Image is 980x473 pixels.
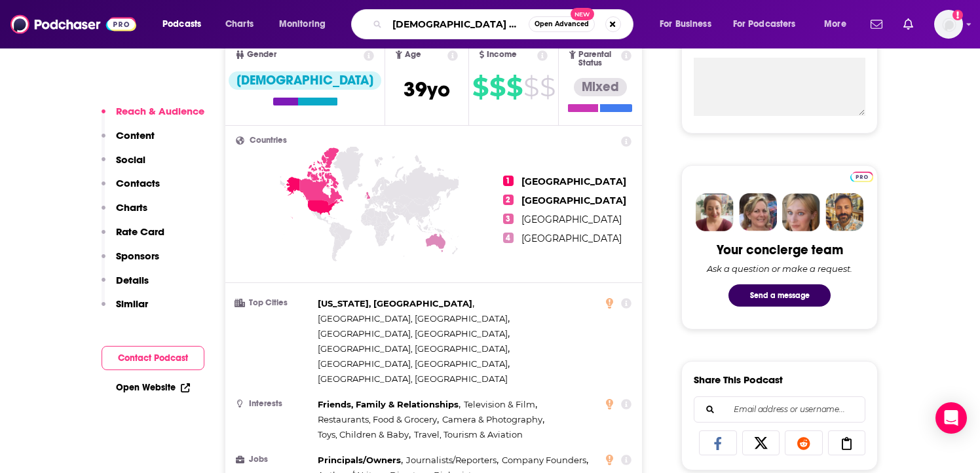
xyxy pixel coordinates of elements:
span: [GEOGRAPHIC_DATA], [GEOGRAPHIC_DATA] [318,328,508,339]
button: Sponsors [102,250,159,274]
img: Barbara Profile [739,193,777,231]
span: Gender [247,50,276,59]
span: , [442,412,544,427]
span: Travel, Tourism & Aviation [414,429,523,440]
span: More [824,15,846,33]
span: $ [540,77,555,98]
span: , [318,356,510,371]
span: [GEOGRAPHIC_DATA], [GEOGRAPHIC_DATA] [318,358,508,369]
img: Jon Profile [825,193,863,231]
span: Income [487,50,517,59]
p: Sponsors [116,250,159,262]
img: Podchaser Pro [850,172,873,182]
span: 1 [503,176,514,186]
button: Similar [102,297,148,322]
a: Share on Reddit [785,430,823,455]
button: Charts [102,201,147,225]
span: , [318,427,411,442]
span: $ [472,77,488,98]
span: , [318,311,510,326]
button: open menu [270,14,343,35]
input: Search podcasts, credits, & more... [387,14,529,35]
span: $ [523,77,538,98]
span: For Podcasters [733,15,796,33]
span: Age [405,50,421,59]
span: , [406,453,499,468]
div: Open Intercom Messenger [935,402,967,434]
span: 39 yo [404,77,450,102]
span: Parental Status [578,50,619,67]
span: Logged in as RebeccaThomas9000 [934,10,963,39]
p: Similar [116,297,148,310]
h3: Jobs [236,455,312,464]
span: , [318,326,510,341]
p: Social [116,153,145,166]
a: Show notifications dropdown [865,13,888,35]
img: User Profile [934,10,963,39]
p: Content [116,129,155,142]
h3: Share This Podcast [694,373,783,386]
span: Journalists/Reporters [406,455,497,465]
button: Show profile menu [934,10,963,39]
span: 2 [503,195,514,205]
div: [DEMOGRAPHIC_DATA] [229,71,381,90]
img: Sydney Profile [696,193,734,231]
span: [GEOGRAPHIC_DATA], [GEOGRAPHIC_DATA] [318,343,508,354]
span: Restaurants, Food & Grocery [318,414,437,425]
input: Email address or username... [705,397,854,422]
span: , [502,453,588,468]
a: Open Website [116,382,190,393]
span: [GEOGRAPHIC_DATA], [GEOGRAPHIC_DATA] [318,373,508,384]
div: Ask a question or make a request. [707,263,852,274]
span: [GEOGRAPHIC_DATA], [GEOGRAPHIC_DATA] [318,313,508,324]
span: , [318,341,510,356]
p: Charts [116,201,147,214]
a: Charts [217,14,261,35]
span: [GEOGRAPHIC_DATA] [521,176,626,187]
span: Open Advanced [535,21,589,28]
span: , [318,397,461,412]
a: Share on Facebook [699,430,737,455]
img: Podchaser - Follow, Share and Rate Podcasts [10,12,136,37]
span: , [318,296,474,311]
button: open menu [815,14,863,35]
button: open menu [650,14,728,35]
span: Monitoring [279,15,326,33]
button: Open AdvancedNew [529,16,595,32]
span: Charts [225,15,254,33]
a: Show notifications dropdown [898,13,918,35]
div: Search followers [694,396,865,423]
span: [GEOGRAPHIC_DATA] [521,214,622,225]
span: Podcasts [162,15,201,33]
p: Rate Card [116,225,164,238]
p: Details [116,274,149,286]
a: Share on X/Twitter [742,430,780,455]
div: Search podcasts, credits, & more... [364,9,646,39]
p: Contacts [116,177,160,189]
h3: Top Cities [236,299,312,307]
img: Jules Profile [782,193,820,231]
button: open menu [153,14,218,35]
h3: Interests [236,400,312,408]
span: [GEOGRAPHIC_DATA] [521,233,622,244]
button: Contact Podcast [102,346,204,370]
div: Mixed [574,78,627,96]
a: Copy Link [828,430,866,455]
span: [US_STATE], [GEOGRAPHIC_DATA] [318,298,472,309]
button: open menu [725,14,815,35]
span: , [318,453,403,468]
span: Countries [250,136,287,145]
span: Friends, Family & Relationships [318,399,459,409]
span: $ [489,77,505,98]
span: For Business [660,15,711,33]
span: [GEOGRAPHIC_DATA] [521,195,626,206]
button: Social [102,153,145,178]
span: $ [506,77,522,98]
button: Send a message [728,284,831,307]
span: Principals/Owners [318,455,401,465]
button: Reach & Audience [102,105,204,129]
button: Details [102,274,149,298]
svg: Add a profile image [952,10,963,20]
span: Camera & Photography [442,414,542,425]
div: Your concierge team [717,242,843,258]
